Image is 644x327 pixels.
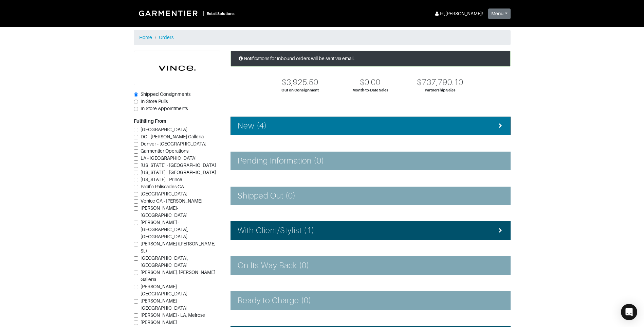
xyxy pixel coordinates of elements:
input: [PERSON_NAME] - LA, Melrose [134,313,138,318]
span: [PERSON_NAME], [PERSON_NAME] Galleria [141,270,215,282]
input: [PERSON_NAME][GEOGRAPHIC_DATA]. [134,321,138,325]
img: Garmentier [135,7,203,20]
input: [PERSON_NAME] - [GEOGRAPHIC_DATA], [GEOGRAPHIC_DATA] [134,221,138,225]
span: [PERSON_NAME] - [GEOGRAPHIC_DATA], [GEOGRAPHIC_DATA] [141,220,188,239]
div: Notifications for inbound orders will be sent via email. [231,51,511,67]
span: Pacific Paliscades CA [141,184,184,189]
div: $737,790.10 [417,78,463,87]
div: $0.00 [360,78,381,87]
input: [PERSON_NAME][GEOGRAPHIC_DATA] [134,299,138,304]
input: Shipped Consignments [134,92,138,97]
a: |Retail Solutions [134,5,237,21]
span: In Store Appointments [141,106,188,111]
h4: Ready to Charge (0) [238,296,312,306]
input: [GEOGRAPHIC_DATA], [GEOGRAPHIC_DATA] [134,256,138,261]
span: [US_STATE] - [GEOGRAPHIC_DATA] [141,162,216,168]
span: Denver - [GEOGRAPHIC_DATA] [141,141,206,147]
span: [PERSON_NAME]-[GEOGRAPHIC_DATA] [141,205,187,218]
small: Retail Solutions [207,12,235,16]
div: Partnership Sales [425,87,456,93]
span: Shipped Consignments [141,91,190,97]
span: [GEOGRAPHIC_DATA] [141,127,187,132]
nav: breadcrumb [134,30,511,45]
input: [GEOGRAPHIC_DATA] [134,128,138,132]
div: Hi, [PERSON_NAME] ! [434,10,483,17]
div: Month-to-Date Sales [352,87,388,93]
span: DC - [PERSON_NAME] Galleria [141,134,204,139]
span: Venice CA - [PERSON_NAME] [141,198,202,204]
input: Pacific Paliscades CA [134,185,138,189]
div: | [203,10,204,17]
span: Garmentier Operations [141,148,188,154]
input: Garmentier Operations [134,149,138,154]
span: [PERSON_NAME] - LA, Melrose [141,312,205,318]
h4: Pending Information (0) [238,156,324,166]
input: [US_STATE] - Prince [134,178,138,182]
h4: On Its Way Back (0) [238,261,310,271]
a: Home [139,35,152,40]
div: $3,925.50 [282,78,318,87]
input: LA - [GEOGRAPHIC_DATA] [134,156,138,161]
input: [US_STATE] - [GEOGRAPHIC_DATA] [134,163,138,168]
img: cyAkLTq7csKWtL9WARqkkVaF.png [134,51,220,85]
input: [PERSON_NAME], [PERSON_NAME] Galleria [134,271,138,275]
span: In-Store Pulls [141,99,168,104]
input: [PERSON_NAME] ([PERSON_NAME] St.) [134,242,138,246]
span: [PERSON_NAME][GEOGRAPHIC_DATA] [141,298,187,311]
span: [US_STATE] - Prince [141,177,182,182]
h4: New (4) [238,121,267,131]
button: Menu [488,8,511,19]
span: [PERSON_NAME] - [GEOGRAPHIC_DATA] [141,284,187,296]
input: DC - [PERSON_NAME] Galleria [134,135,138,139]
input: [PERSON_NAME] - [GEOGRAPHIC_DATA] [134,285,138,289]
a: Orders [159,35,173,40]
span: [GEOGRAPHIC_DATA], [GEOGRAPHIC_DATA] [141,255,188,268]
input: [PERSON_NAME]-[GEOGRAPHIC_DATA] [134,206,138,211]
input: In-Store Pulls [134,100,138,104]
input: Denver - [GEOGRAPHIC_DATA] [134,142,138,147]
h4: With Client/Stylist (1) [238,226,314,236]
span: [PERSON_NAME] ([PERSON_NAME] St.) [141,241,216,254]
input: Venice CA - [PERSON_NAME] [134,199,138,204]
h4: Shipped Out (0) [238,191,296,201]
span: [GEOGRAPHIC_DATA] [141,191,187,196]
input: In Store Appointments [134,107,138,111]
input: [GEOGRAPHIC_DATA] [134,192,138,196]
label: Fulfilling From [134,118,166,125]
input: [US_STATE] - [GEOGRAPHIC_DATA] [134,171,138,175]
span: [US_STATE] - [GEOGRAPHIC_DATA] [141,170,216,175]
div: Out on Consignment [281,87,319,93]
div: Open Intercom Messenger [621,304,637,320]
span: LA - [GEOGRAPHIC_DATA] [141,155,197,161]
